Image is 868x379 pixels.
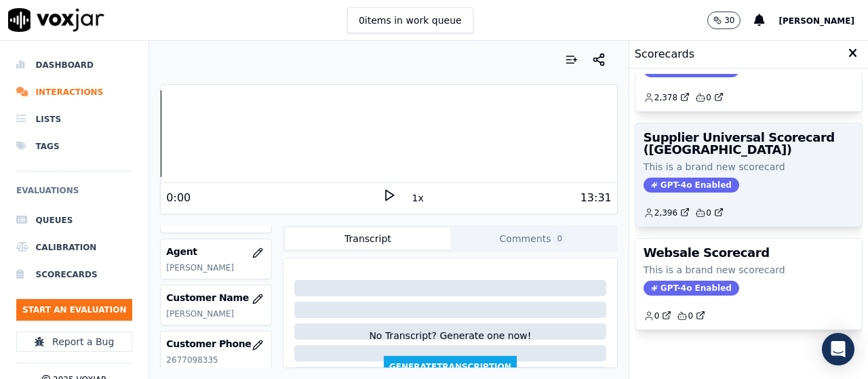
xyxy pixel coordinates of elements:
a: Tags [16,133,132,160]
button: GenerateTranscription [384,356,517,378]
h6: Evaluations [16,182,132,207]
button: 2,396 [644,207,695,218]
a: Scorecards [16,261,132,288]
a: Calibration [16,234,132,261]
div: Scorecards [629,41,868,68]
div: Open Intercom Messenger [822,333,854,365]
div: 0:00 [166,190,191,206]
button: 0 [644,311,677,321]
button: Transcript [285,228,450,250]
button: 30 [707,12,741,29]
a: 0 [644,311,672,321]
button: Comments [450,228,615,250]
img: voxjar logo [8,8,104,32]
div: No Transcript? Generate one now! [369,329,531,356]
a: 0 [677,311,705,321]
span: [PERSON_NAME] [778,16,854,26]
div: 13:31 [580,190,612,206]
button: 2,378 [644,92,695,103]
a: 2,396 [644,207,690,218]
h3: Supplier Universal Scorecard ([GEOGRAPHIC_DATA]) [644,132,854,156]
h3: Websale Scorecard [644,247,854,259]
button: 1x [410,188,427,207]
h3: Agent [166,245,266,258]
span: 0 [553,233,566,245]
h3: Customer Phone [166,337,266,351]
a: Interactions [16,79,132,106]
button: 0items in work queue [347,7,473,33]
a: Queues [16,207,132,234]
button: [PERSON_NAME] [778,12,868,28]
p: 30 [724,15,734,26]
a: Lists [16,106,132,133]
button: Report a Bug [16,332,132,352]
a: 0 [695,92,724,103]
button: 30 [707,12,754,29]
p: 2677098335 [166,355,266,365]
p: This is a brand new scorecard [644,263,854,277]
a: Dashboard [16,52,132,79]
p: [PERSON_NAME] [166,308,266,319]
h3: Customer Name [166,291,266,304]
a: 2,378 [644,92,690,103]
span: GPT-4o Enabled [644,281,739,296]
a: 0 [695,207,724,218]
span: GPT-4o Enabled [644,178,739,193]
p: This is a brand new scorecard [644,160,854,174]
p: [PERSON_NAME] [166,262,266,273]
button: Start an Evaluation [16,299,132,321]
